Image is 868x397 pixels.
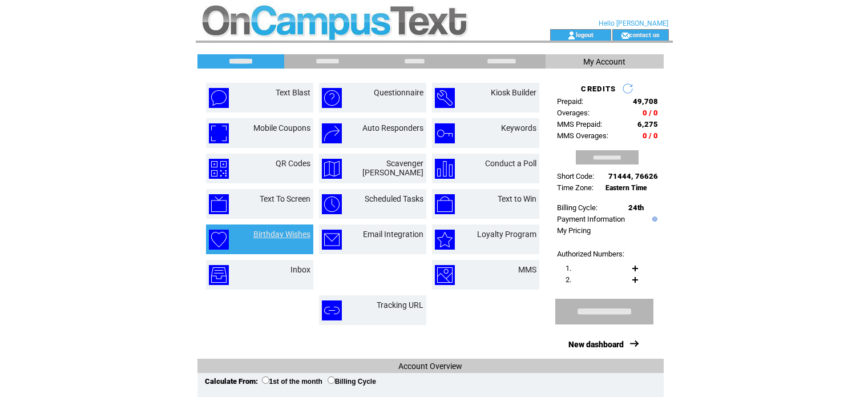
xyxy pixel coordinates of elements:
img: account_icon.gif [567,31,576,40]
a: Scheduled Tasks [365,194,423,203]
a: Kiosk Builder [491,88,536,97]
a: MMS [518,265,536,274]
a: Text to Win [498,194,536,203]
span: Account Overview [398,362,462,371]
span: Short Code: [557,172,594,181]
span: Time Zone: [557,183,594,192]
a: Conduct a Poll [485,159,536,168]
a: Email Integration [363,230,423,239]
label: 1st of the month [262,378,322,386]
a: QR Codes [276,159,310,168]
span: Hello [PERSON_NAME] [599,19,668,27]
img: help.gif [649,216,657,222]
span: CREDITS [581,85,616,93]
a: Auto Responders [362,123,423,133]
a: Inbox [290,265,310,274]
img: tracking-url.png [322,300,342,320]
span: Billing Cycle: [557,203,597,212]
img: contact_us_icon.gif [621,31,629,40]
a: Birthday Wishes [253,230,310,239]
a: New dashboard [568,340,624,349]
span: Authorized Numbers: [557,250,624,258]
a: Keywords [501,123,536,133]
a: My Pricing [557,226,591,235]
input: 1st of the month [262,376,269,384]
img: auto-responders.png [322,123,342,143]
a: Mobile Coupons [253,123,310,133]
span: 6,275 [637,120,658,129]
span: MMS Overages: [557,131,608,140]
span: 24th [628,203,644,212]
a: Payment Information [557,215,625,223]
img: text-to-screen.png [209,194,229,214]
span: 0 / 0 [643,109,658,117]
img: text-blast.png [209,88,229,108]
span: 2. [566,275,571,284]
span: Eastern Time [605,184,647,192]
span: 71444, 76626 [608,172,658,181]
img: scheduled-tasks.png [322,194,342,214]
span: My Account [583,57,625,66]
a: Tracking URL [377,300,423,310]
label: Billing Cycle [328,378,376,386]
input: Billing Cycle [328,376,335,384]
img: conduct-a-poll.png [435,159,455,179]
img: questionnaire.png [322,88,342,108]
img: birthday-wishes.png [209,230,229,250]
span: MMS Prepaid: [557,120,602,129]
img: mms.png [435,265,455,285]
img: mobile-coupons.png [209,123,229,143]
img: loyalty-program.png [435,230,455,250]
span: Overages: [557,109,590,117]
img: scavenger-hunt.png [322,159,342,179]
img: qr-codes.png [209,159,229,179]
img: inbox.png [209,265,229,285]
img: kiosk-builder.png [435,88,455,108]
a: Questionnaire [374,88,423,97]
a: Scavenger [PERSON_NAME] [362,159,423,177]
span: 49,708 [633,97,658,106]
a: contact us [629,31,660,38]
img: keywords.png [435,123,455,143]
a: Loyalty Program [477,230,536,239]
span: 1. [566,264,571,272]
img: text-to-win.png [435,194,455,214]
a: Text To Screen [260,194,310,203]
img: email-integration.png [322,230,342,250]
span: 0 / 0 [643,131,658,140]
span: Prepaid: [557,97,583,106]
a: logout [576,31,594,38]
span: Calculate From: [205,377,258,386]
a: Text Blast [276,88,310,97]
